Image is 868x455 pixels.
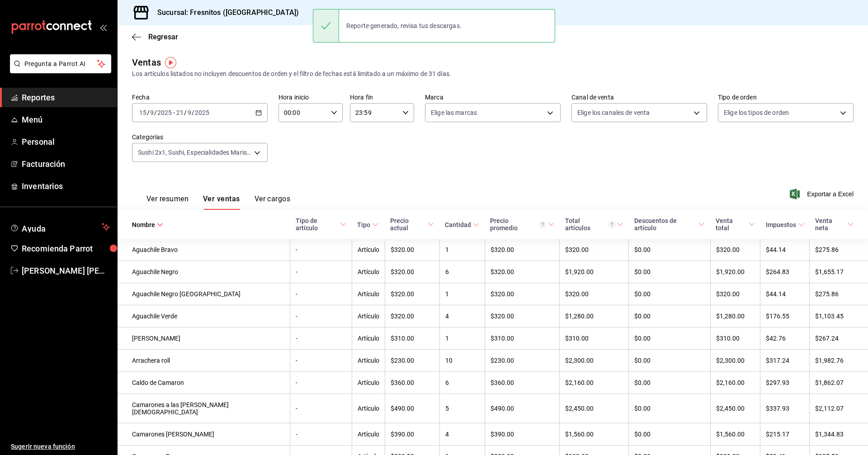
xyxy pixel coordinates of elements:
[165,57,176,68] img: Tooltip marker
[766,221,804,228] span: Impuestos
[485,261,559,283] td: $320.00
[792,189,854,199] button: Exportar a Excel
[352,305,385,327] td: Artículo
[565,217,615,232] div: Total artículos
[194,109,210,116] input: ----
[760,327,810,350] td: $42.76
[339,16,469,36] div: Reporte generado, revisa tus descargas.
[255,194,291,210] button: Ver cargos
[760,283,810,305] td: $44.14
[539,221,546,228] svg: Precio promedio = Total artículos / cantidad
[11,442,110,451] span: Sugerir nueva función
[760,423,810,446] td: $215.17
[118,350,290,372] td: Arrachera roll
[629,394,710,423] td: $0.00
[710,394,760,423] td: $2,450.00
[716,217,746,232] div: Venta total
[560,423,629,446] td: $1,560.00
[710,283,760,305] td: $320.00
[560,239,629,261] td: $320.00
[385,283,439,305] td: $320.00
[431,108,477,117] span: Elige las marcas
[445,221,471,228] div: Cantidad
[352,239,385,261] td: Artículo
[296,217,347,232] span: Tipo de artículo
[22,114,110,126] span: Menú
[810,372,868,394] td: $1,862.07
[724,108,789,117] span: Elige los tipos de orden
[132,221,155,228] div: Nombre
[146,194,290,210] div: navigation tabs
[290,394,352,423] td: -
[439,305,485,327] td: 4
[203,194,240,210] button: Ver ventas
[150,7,299,18] h3: Sucursal: Fresnitos ([GEOGRAPHIC_DATA])
[118,283,290,305] td: Aguachile Negro [GEOGRAPHIC_DATA]
[10,54,111,73] button: Pregunta a Parrot AI
[716,217,755,232] span: Venta total
[22,180,110,192] span: Inventarios
[385,305,439,327] td: $320.00
[710,423,760,446] td: $1,560.00
[629,305,710,327] td: $0.00
[352,261,385,283] td: Artículo
[22,242,110,255] span: Recomienda Parrot
[560,261,629,283] td: $1,920.00
[118,239,290,261] td: Aguachile Bravo
[810,350,868,372] td: $1,982.76
[147,109,150,116] span: /
[390,217,434,232] span: Precio actual
[485,350,559,372] td: $230.00
[560,327,629,350] td: $310.00
[710,372,760,394] td: $2,160.00
[118,305,290,327] td: Aguachile Verde
[565,217,623,232] span: Total artículos
[439,283,485,305] td: 1
[118,423,290,446] td: Camarones [PERSON_NAME]
[350,94,414,100] label: Hora fin
[290,305,352,327] td: -
[710,239,760,261] td: $320.00
[138,148,251,157] span: Sushi 2x1, Sushi, Especialidades Mariscos, Entradas Mariscos
[718,94,854,100] label: Tipo de orden
[118,372,290,394] td: Caldo de Camaron
[634,217,705,232] span: Descuentos de artículo
[760,394,810,423] td: $337.93
[148,33,178,41] span: Regresar
[485,372,559,394] td: $360.00
[187,109,192,116] input: --
[385,350,439,372] td: $230.00
[629,239,710,261] td: $0.00
[390,217,426,232] div: Precio actual
[139,109,147,116] input: --
[352,283,385,305] td: Artículo
[118,394,290,423] td: Camarones a las [PERSON_NAME][DEMOGRAPHIC_DATA]
[560,394,629,423] td: $2,450.00
[485,239,559,261] td: $320.00
[385,261,439,283] td: $320.00
[560,372,629,394] td: $2,160.00
[439,423,485,446] td: 4
[810,327,868,350] td: $267.24
[810,261,868,283] td: $1,655.17
[760,372,810,394] td: $297.93
[132,69,854,79] div: Los artículos listados no incluyen descuentos de orden y el filtro de fechas está limitado a un m...
[485,283,559,305] td: $320.00
[118,261,290,283] td: Aguachile Negro
[485,423,559,446] td: $390.00
[766,221,796,228] div: Impuestos
[439,239,485,261] td: 1
[132,94,268,100] label: Fecha
[490,217,554,232] span: Precio promedio
[296,217,339,232] div: Tipo de artículo
[710,327,760,350] td: $310.00
[22,222,98,232] span: Ayuda
[629,261,710,283] td: $0.00
[132,134,268,140] label: Categorías
[24,59,97,69] span: Pregunta a Parrot AI
[439,394,485,423] td: 5
[146,194,189,210] button: Ver resumen
[132,33,178,41] button: Regresar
